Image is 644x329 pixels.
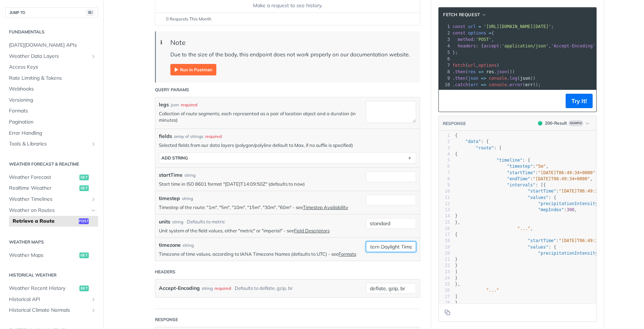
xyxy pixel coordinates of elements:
[181,102,197,108] div: required
[507,170,535,175] span: "startTime"
[538,170,595,175] span: "[DATE]T06:49:34+0000"
[528,238,556,243] span: "startTime"
[5,7,98,18] button: JUMP TO⌘/
[455,232,457,237] span: {
[471,82,479,87] span: err
[538,207,564,212] span: "mepIndex"
[468,63,476,68] span: url
[528,195,548,200] span: "values"
[9,119,96,126] span: Pagination
[559,189,616,194] span: "[DATE]T06:49:34+0000"
[465,139,481,144] span: "data"
[5,250,98,261] a: Weather Mapsget
[205,133,222,140] div: required
[468,24,476,29] span: url
[170,51,413,59] p: Due to the size of the body, this endpoint does not work properly on our documentation website.
[486,288,499,293] span: "..."
[502,43,548,48] span: 'application/json'
[439,256,450,263] div: 21
[489,76,507,81] span: console
[452,82,541,87] span: . ( . ( ));
[439,176,450,182] div: 8
[79,175,89,180] span: get
[170,38,413,47] div: Note
[567,207,575,212] span: 300
[484,24,551,29] span: '[URL][DOMAIN_NAME][DATE]'
[9,252,78,259] span: Weather Maps
[159,195,180,202] label: timestep
[525,82,533,87] span: err
[91,196,96,202] button: Show subpages for Weather Timelines
[5,161,98,167] h2: Weather Forecast & realtime
[9,75,96,82] span: Rate Limiting & Tokens
[171,102,179,108] div: json
[455,245,556,250] span: : {
[13,218,77,225] span: Retrieve a Route
[202,283,213,293] div: string
[455,282,460,287] span: },
[5,51,98,62] a: Weather Data LayersShow subpages for Weather Data Layers
[439,30,451,36] div: 2
[510,76,517,81] span: log
[442,120,466,127] button: RESPONSE
[170,66,216,73] span: Expand image
[452,24,465,29] span: const
[455,269,457,274] span: ]
[455,170,598,175] span: : ,
[5,95,98,106] a: Versioning
[497,69,507,74] span: json
[455,145,502,150] span: : [
[5,183,98,194] a: Realtime Weatherget
[439,133,450,139] div: 1
[9,130,96,137] span: Error Handling
[5,84,98,94] a: Webhooks
[439,75,451,82] div: 9
[5,139,98,149] a: Tools & LibrariesShow subpages for Tools & Libraries
[452,24,554,29] span: ;
[159,181,362,187] p: Start time in ISO 8601 format "[DATE]T14:09:50Z" (defaults to now)
[455,164,548,169] span: : ,
[443,11,480,18] span: fetch Request
[439,157,450,163] div: 5
[235,283,293,293] div: Defaults to deflate, gzip, br
[91,297,96,302] button: Show subpages for Historical API
[455,257,457,262] span: }
[5,194,98,205] a: Weather TimelinesShow subpages for Weather Timelines
[439,232,450,238] div: 17
[5,73,98,84] a: Rate Limiting & Tokens
[468,76,478,81] span: json
[439,244,450,250] div: 19
[478,69,483,74] span: =>
[166,16,211,22] span: 0 Requests This Month
[5,62,98,73] a: Access Keys
[455,182,546,187] span: : [{
[442,96,452,106] button: Copy to clipboard
[159,153,416,163] button: ADD string
[159,241,181,249] label: timezone
[455,263,457,268] span: }
[172,219,183,225] div: string
[170,64,216,75] img: Run in Postman
[439,170,450,176] div: 7
[455,139,489,144] span: : {
[455,213,457,218] span: }
[159,204,362,210] p: Timestep of the route: "1m", "5m", "10m", "15m", "30m", "60m" - see
[457,43,476,48] span: headers
[484,43,499,48] span: accept
[339,251,356,257] a: Formats
[184,172,195,179] div: string
[507,176,530,181] span: "endTime"
[452,50,458,55] span: };
[159,142,416,148] p: Selected fields from our data layers (polygon/polyline default to Max, if no suffix is specified)
[294,228,330,233] a: Field Descriptors
[569,120,583,126] span: Example
[538,251,600,256] span: "precipitationIntensity"
[439,69,451,75] div: 8
[478,63,497,68] span: options
[159,110,362,123] p: Collection of route segments, each represented as a pair of location object and a duration (in mi...
[455,152,457,157] span: {
[91,141,96,147] button: Show subpages for Tools & Libraries
[9,174,78,181] span: Weather Forecast
[439,56,451,62] div: 6
[439,49,451,56] div: 5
